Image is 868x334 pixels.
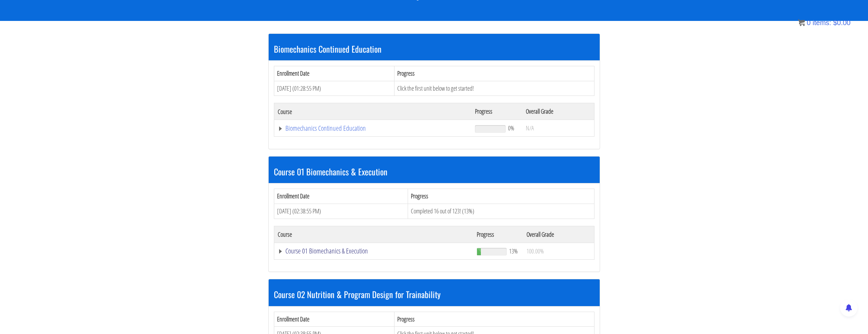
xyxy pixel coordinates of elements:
span: $ [833,19,837,26]
a: 0 items: $0.00 [798,19,851,26]
th: Progress [473,226,523,243]
span: 13% [509,247,518,255]
h3: Course 01 Biomechanics & Execution [274,167,594,176]
img: icon11.png [798,19,805,26]
th: Overall Grade [523,226,594,243]
th: Enrollment Date [274,189,408,204]
th: Progress [408,189,594,204]
td: N/A [522,120,594,137]
th: Progress [471,103,522,120]
h3: Course 02 Nutrition & Program Design for Trainability [274,290,594,299]
td: Completed 16 out of 123! (13%) [408,204,594,219]
td: [DATE] (01:28:55 PM) [274,81,394,96]
a: Biomechanics Continued Education [278,125,468,132]
td: Click the first unit below to get started! [394,81,594,96]
bdi: 0.00 [833,19,851,26]
span: items: [813,19,831,26]
td: [DATE] (02:38:55 PM) [274,204,408,219]
th: Course [274,226,473,243]
span: 0% [508,124,514,132]
th: Enrollment Date [274,312,394,327]
th: Enrollment Date [274,66,394,81]
th: Overall Grade [522,103,594,120]
h3: Biomechanics Continued Education [274,44,594,53]
th: Progress [394,312,594,327]
span: 0 [807,19,811,26]
th: Progress [394,66,594,81]
th: Course [274,103,471,120]
a: Course 01 Biomechanics & Execution [278,248,470,255]
td: 100.00% [523,243,594,259]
